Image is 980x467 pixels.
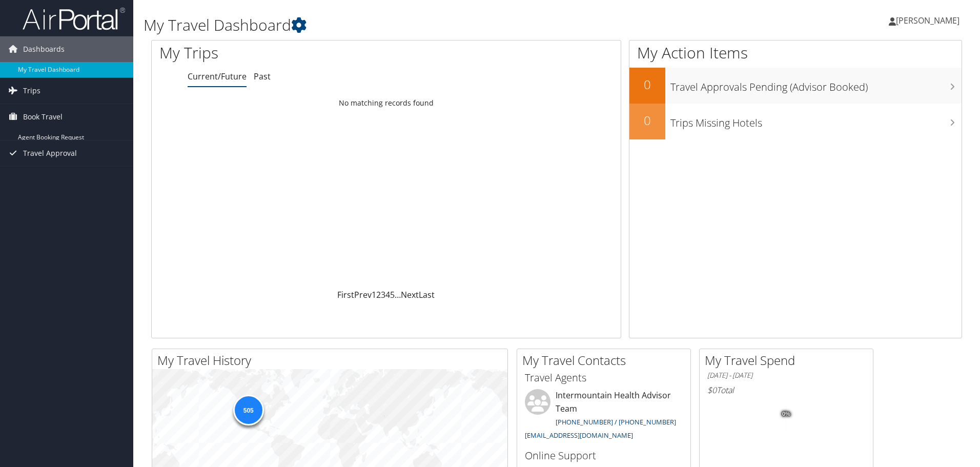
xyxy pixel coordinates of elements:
[670,75,962,94] h3: Travel Approvals Pending (Advisor Booked)
[419,289,435,300] a: Last
[525,371,683,385] h3: Travel Agents
[670,111,962,130] h3: Trips Missing Hotels
[525,431,633,440] a: [EMAIL_ADDRESS][DOMAIN_NAME]
[354,289,372,300] a: Prev
[23,7,125,31] img: airportal-logo.png
[707,384,717,396] span: $0
[629,112,665,129] h2: 0
[629,76,665,93] h2: 0
[395,289,401,300] span: …
[385,289,390,300] a: 4
[705,352,873,369] h2: My Travel Spend
[337,289,354,300] a: First
[629,104,962,139] a: 0Trips Missing Hotels
[629,68,962,104] a: 0Travel Approvals Pending (Advisor Booked)
[381,289,385,300] a: 3
[254,71,271,82] a: Past
[520,389,688,444] li: Intermountain Health Advisor Team
[556,417,676,427] a: [PHONE_NUMBER] / [PHONE_NUMBER]
[782,411,790,417] tspan: 0%
[629,42,962,64] h1: My Action Items
[233,395,263,425] div: 505
[23,140,77,166] span: Travel Approval
[522,352,690,369] h2: My Travel Contacts
[525,449,683,463] h3: Online Support
[707,384,865,396] h6: Total
[159,42,418,64] h1: My Trips
[390,289,395,300] a: 5
[157,352,507,369] h2: My Travel History
[152,94,621,112] td: No matching records found
[707,371,865,380] h6: [DATE] - [DATE]
[372,289,376,300] a: 1
[23,104,63,130] span: Book Travel
[401,289,419,300] a: Next
[23,36,65,62] span: Dashboards
[144,14,695,36] h1: My Travel Dashboard
[889,5,970,36] a: [PERSON_NAME]
[376,289,381,300] a: 2
[23,78,40,104] span: Trips
[188,71,247,82] a: Current/Future
[896,15,959,26] span: [PERSON_NAME]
